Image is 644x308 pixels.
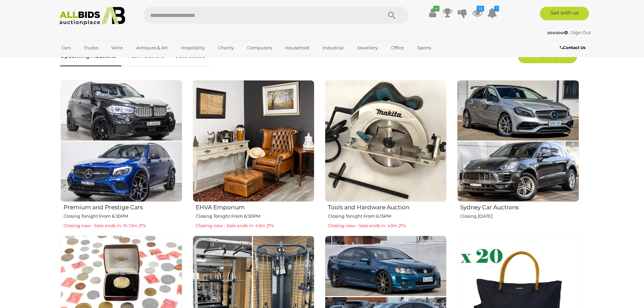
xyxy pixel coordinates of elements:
[540,7,589,20] a: Sell with us
[487,7,497,19] a: 1
[571,30,591,35] a: Sign Out
[57,42,75,53] a: Cars
[176,42,209,53] a: Hospitality
[413,42,435,53] a: Sports
[457,80,579,202] img: Sydney Car Auctions
[196,223,273,228] span: Closing now - Sale ends in: 43m 27s
[196,203,314,211] h2: EHVA Emporium
[328,203,447,211] h2: Tools and Hardware Auction
[79,42,102,53] a: Trucks
[328,223,406,228] span: Closing now - Sale ends in: 43m 27s
[375,7,409,24] button: Search
[460,203,579,211] h2: Sydney Car Auctions
[132,42,172,53] a: Antiques & Art
[477,6,484,11] i: 23
[472,7,482,19] a: 23
[281,42,314,53] a: Household
[460,212,579,220] p: Closing [DATE]
[64,203,182,211] h2: Premium and Prestige Cars
[494,6,499,11] i: 1
[353,42,382,53] a: Jewellery
[318,42,348,53] a: Industrial
[56,7,129,25] img: Allbids.com.au
[196,212,314,220] p: Closing Tonight From 6:30PM
[547,30,569,35] a: zoozoo
[64,223,146,228] span: Closing now - Sale ends in: 1h 13m 27s
[547,30,568,35] strong: zoozoo
[387,42,408,53] a: Office
[57,53,114,65] a: [GEOGRAPHIC_DATA]
[325,80,447,202] img: Tools and Hardware Auction
[560,45,586,50] b: Contact Us
[569,30,570,35] span: |
[560,44,587,51] a: Contact Us
[214,42,238,53] a: Charity
[328,212,447,220] p: Closing Tonight From 6:15PM
[193,80,314,202] img: EHVA Emporium
[433,6,439,11] i: ✔
[325,80,447,230] a: Tools and Hardware Auction Closing Tonight From 6:15PM Closing now - Sale ends in: 43m 27s
[243,42,276,53] a: Computers
[457,80,579,230] a: Sydney Car Auctions Closing [DATE]
[61,80,182,202] img: Premium and Prestige Cars
[60,80,182,230] a: Premium and Prestige Cars Closing Tonight From 6:30PM Closing now - Sale ends in: 1h 13m 27s
[192,80,314,230] a: EHVA Emporium Closing Tonight From 6:30PM Closing now - Sale ends in: 43m 27s
[64,212,182,220] p: Closing Tonight From 6:30PM
[107,42,127,53] a: Wine
[428,7,438,19] a: ✔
